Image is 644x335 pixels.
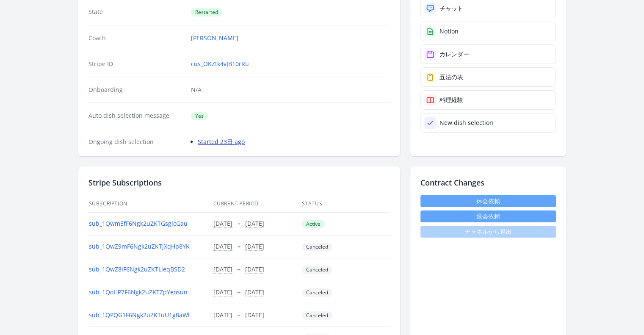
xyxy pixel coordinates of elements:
[236,219,242,227] span: →
[213,288,232,296] button: [DATE]
[439,96,463,104] div: 料理経験
[88,111,185,120] dt: Auto dish selection message
[439,27,459,36] div: Notion
[420,226,556,238] span: チャネルから退出
[302,311,332,320] span: Canceled
[245,265,264,274] button: [DATE]
[439,4,463,13] div: チャット
[245,311,264,319] button: [DATE]
[236,288,242,296] span: →
[198,138,245,146] a: Started 23日 ago
[213,219,232,228] button: [DATE]
[302,266,332,274] span: Canceled
[88,138,185,146] dt: Ongoing dish selection
[245,242,264,251] button: [DATE]
[191,34,238,42] a: [PERSON_NAME]
[420,67,556,87] a: 五法の表
[88,8,185,17] dt: State
[213,311,232,319] button: [DATE]
[236,311,242,319] span: →
[302,243,332,251] span: Canceled
[236,265,242,273] span: →
[245,288,264,296] button: [DATE]
[420,22,556,41] a: Notion
[420,195,556,207] a: 休会依頼
[88,86,185,94] dt: Onboarding
[89,242,190,250] a: sub_1QwZ9mF6Ngk2uZKTjXqHp8YK
[88,195,213,213] th: Subscription
[420,113,556,133] a: New dish selection
[191,86,390,94] p: N/A
[302,220,325,228] span: Active
[191,8,222,17] span: Restarted
[213,195,301,213] th: Current Period
[89,219,188,227] a: sub_1Qwm5fF6Ngk2uZKTGsglcGau
[89,265,185,273] a: sub_1QwZ8iF6Ngk2uZKTLleqBSD2
[302,288,332,297] span: Canceled
[236,242,242,250] span: →
[245,219,264,228] button: [DATE]
[88,60,185,68] dt: Stripe ID
[420,210,556,222] button: 退会依頼
[439,119,493,127] div: New dish selection
[439,50,469,58] div: カレンダー
[439,73,463,81] div: 五法の表
[420,177,556,188] h2: Contract Changes
[88,177,390,188] h2: Stripe Subscriptions
[213,265,232,274] button: [DATE]
[420,44,556,64] a: カレンダー
[191,112,208,120] span: Yes
[420,90,556,110] a: 料理経験
[89,288,188,296] a: sub_1QoHP7F6Ngk2uZKTZpYeosun
[89,311,190,319] a: sub_1QPQG1F6Ngk2uZKTuU1g8aWl
[301,195,390,213] th: Status
[191,60,249,68] a: cus_OKZtk4vJB10rRu
[213,242,232,251] button: [DATE]
[88,34,185,42] dt: Coach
